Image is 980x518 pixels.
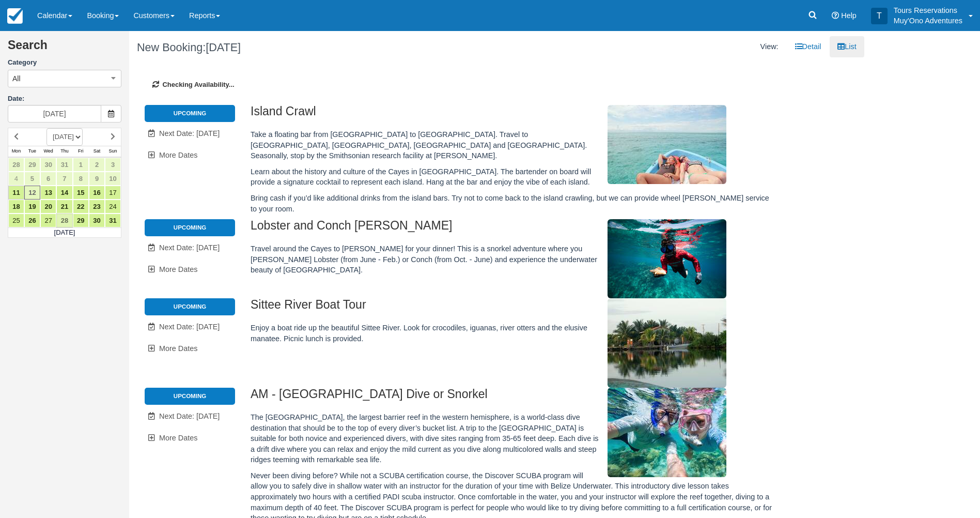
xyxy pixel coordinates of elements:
[608,219,726,298] img: M306-1
[8,94,121,104] label: Date:
[159,434,197,442] span: More Dates
[7,8,23,24] img: checkfront-main-nav-mini-logo.png
[894,16,962,26] p: Muy'Ono Adventures
[24,214,40,227] a: 26
[206,41,241,54] span: [DATE]
[159,129,220,138] span: Next Date: [DATE]
[145,316,235,338] a: Next Date: [DATE]
[137,65,857,105] div: Checking Availability...
[40,200,56,214] a: 20
[56,146,72,157] th: Thu
[159,151,197,159] span: More Dates
[56,186,72,200] a: 14
[8,200,24,214] a: 18
[753,36,786,57] li: View:
[251,193,775,214] p: Bring cash if you’d like additional drinks from the island bars. Try not to come back to the isla...
[8,227,121,238] td: [DATE]
[40,146,56,157] th: Wed
[8,70,121,87] button: All
[56,158,72,172] a: 31
[105,158,121,172] a: 3
[251,105,775,124] h2: Island Crawl
[56,214,72,227] a: 28
[105,172,121,186] a: 10
[251,412,775,465] p: The [GEOGRAPHIC_DATA], the largest barrier reef in the western hemisphere, is a world-class dive ...
[8,214,24,227] a: 25
[12,73,21,84] span: All
[608,105,726,184] img: M305-1
[8,39,121,58] h2: Search
[105,200,121,214] a: 24
[841,11,857,20] span: Help
[73,200,89,214] a: 22
[89,172,105,186] a: 9
[105,214,121,227] a: 31
[105,146,121,157] th: Sun
[24,186,40,200] a: 12
[251,129,775,161] p: Take a floating bar from [GEOGRAPHIC_DATA] to [GEOGRAPHIC_DATA]. Travel to [GEOGRAPHIC_DATA], [GE...
[56,172,72,186] a: 7
[8,158,24,172] a: 28
[251,219,775,238] h2: Lobster and Conch [PERSON_NAME]
[608,298,726,388] img: M307-1
[832,12,839,19] i: Help
[24,146,40,157] th: Tue
[73,158,89,172] a: 1
[89,186,105,200] a: 16
[145,237,235,258] a: Next Date: [DATE]
[137,41,489,54] h1: New Booking:
[73,172,89,186] a: 8
[159,243,220,252] span: Next Date: [DATE]
[40,172,56,186] a: 6
[159,344,197,353] span: More Dates
[145,406,235,427] a: Next Date: [DATE]
[24,172,40,186] a: 5
[251,298,775,317] h2: Sittee River Boat Tour
[89,214,105,227] a: 30
[40,158,56,172] a: 30
[8,58,121,68] label: Category
[145,388,235,404] li: Upcoming
[8,172,24,186] a: 4
[40,214,56,227] a: 27
[894,5,962,16] p: Tours Reservations
[145,123,235,144] a: Next Date: [DATE]
[8,186,24,200] a: 11
[24,200,40,214] a: 19
[56,200,72,214] a: 21
[89,158,105,172] a: 2
[8,146,24,157] th: Mon
[159,265,197,273] span: More Dates
[787,36,829,57] a: Detail
[871,8,888,24] div: T
[89,146,105,157] th: Sat
[251,243,775,276] p: Travel around the Cayes to [PERSON_NAME] for your dinner! This is a snorkel adventure where you [...
[830,36,864,57] a: List
[145,105,235,121] li: Upcoming
[251,166,775,188] p: Learn about the history and culture of the Cayes in [GEOGRAPHIC_DATA]. The bartender on board wil...
[145,298,235,315] li: Upcoming
[24,158,40,172] a: 29
[73,186,89,200] a: 15
[73,214,89,227] a: 29
[105,186,121,200] a: 17
[159,323,220,331] span: Next Date: [DATE]
[251,388,775,407] h2: AM - [GEOGRAPHIC_DATA] Dive or Snorkel
[159,412,220,420] span: Next Date: [DATE]
[40,186,56,200] a: 13
[73,146,89,157] th: Fri
[251,323,775,344] p: Enjoy a boat ride up the beautiful Sittee River. Look for crocodiles, iguanas, river otters and t...
[608,388,726,477] img: M294-1
[89,200,105,214] a: 23
[145,219,235,236] li: Upcoming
